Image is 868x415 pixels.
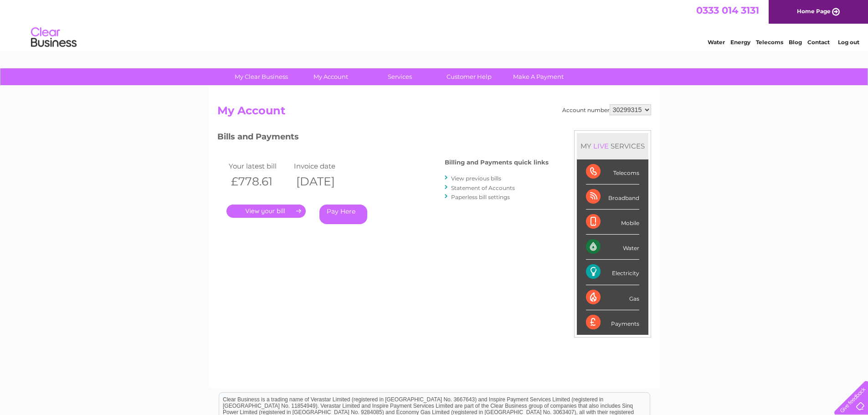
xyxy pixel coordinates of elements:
[501,68,576,85] a: Make A Payment
[696,5,759,16] a: 0333 014 3131
[31,24,77,51] img: logo.png
[293,68,368,85] a: My Account
[586,235,639,260] div: Water
[451,184,515,191] a: Statement of Accounts
[431,68,507,85] a: Customer Help
[217,104,651,122] h2: My Account
[451,175,501,182] a: View previous bills
[224,68,299,85] a: My Clear Business
[586,210,639,235] div: Mobile
[451,194,510,200] a: Paperless bill settings
[577,133,648,159] div: MY SERVICES
[838,39,859,46] a: Log out
[292,160,357,172] td: Invoice date
[730,39,750,46] a: Energy
[445,159,549,166] h4: Billing and Payments quick links
[226,205,306,218] a: .
[226,160,292,172] td: Your latest bill
[789,39,802,46] a: Blog
[217,130,549,146] h3: Bills and Payments
[807,39,830,46] a: Contact
[708,39,725,46] a: Water
[586,285,639,310] div: Gas
[562,104,651,115] div: Account number
[586,260,639,285] div: Electricity
[591,142,611,150] div: LIVE
[362,68,437,85] a: Services
[226,172,292,191] th: £778.61
[586,159,639,184] div: Telecoms
[319,205,367,224] a: Pay Here
[586,184,639,210] div: Broadband
[586,310,639,335] div: Payments
[219,5,650,44] div: Clear Business is a trading name of Verastar Limited (registered in [GEOGRAPHIC_DATA] No. 3667643...
[292,172,357,191] th: [DATE]
[756,39,783,46] a: Telecoms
